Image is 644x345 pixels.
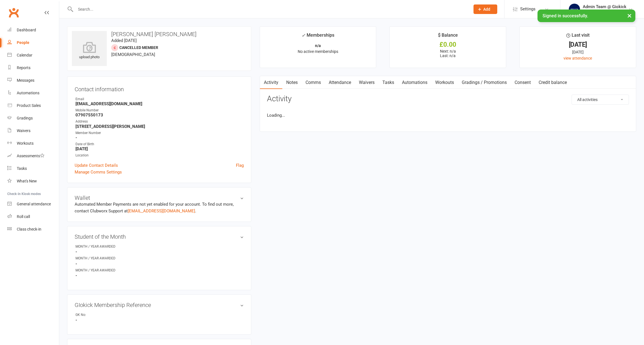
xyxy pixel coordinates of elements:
a: What's New [7,175,59,187]
p: Next: n/a Last: n/a [395,49,501,58]
button: × [624,10,634,22]
a: Workouts [7,137,59,150]
button: Add [473,4,497,14]
a: view attendance [563,56,592,60]
div: Giokick Martial Arts [583,9,626,14]
div: Date of Birth [75,142,244,147]
div: Assessments [17,154,44,158]
strong: [DATE] [75,146,244,151]
strong: - [75,249,244,254]
a: Assessments [7,150,59,162]
h3: Student of the Month [75,234,244,240]
h3: [PERSON_NAME] [PERSON_NAME] [72,31,247,37]
div: Admin Team @ Giokick [583,4,626,9]
a: Update Contact Details [75,162,118,169]
a: Automations [398,76,431,89]
a: [EMAIL_ADDRESS][DOMAIN_NAME] [128,208,195,213]
a: Automations [7,87,59,99]
div: General attendance [17,202,51,206]
div: Reports [17,65,30,70]
div: Dashboard [17,28,36,32]
strong: - [75,135,244,140]
span: Cancelled member [119,45,158,50]
div: [DATE] [525,49,631,55]
a: Comms [302,76,325,89]
a: Gradings [7,112,59,125]
a: Waivers [7,125,59,137]
div: Messages [17,78,34,83]
strong: n/a [315,43,321,48]
a: Class kiosk mode [7,223,59,236]
div: Tasks [17,166,27,171]
strong: - [75,273,244,278]
a: General attendance kiosk mode [7,198,59,210]
strong: [EMAIL_ADDRESS][DOMAIN_NAME] [75,101,244,106]
strong: [STREET_ADDRESS][PERSON_NAME] [75,124,244,129]
h3: GIokick Membership Reference [75,302,244,308]
a: Workouts [431,76,458,89]
a: Roll call [7,210,59,223]
div: Mobile Number [75,108,244,113]
input: Search... [74,5,466,13]
span: Add [483,7,490,11]
div: Roll call [17,214,30,219]
div: Product Sales [17,103,41,108]
a: Notes [282,76,302,89]
a: People [7,36,59,49]
a: Gradings / Promotions [458,76,511,89]
div: MONTH / YEAR AWARDED [75,244,122,249]
div: Last visit [566,32,589,42]
div: What's New [17,179,37,183]
span: Settings [520,3,536,15]
div: upload photo [72,42,107,60]
img: thumb_image1695682323.png [569,4,580,15]
div: Workouts [17,141,34,145]
div: Automations [17,91,39,95]
span: [DEMOGRAPHIC_DATA] [111,52,155,57]
div: Member Number [75,130,244,136]
strong: - [75,318,244,323]
div: Waivers [17,128,30,133]
a: Flag [236,162,244,169]
span: Signed in successfully. [543,13,588,18]
div: Calendar [17,53,32,57]
div: [DATE] [525,42,631,48]
strong: - [75,261,244,266]
h3: Wallet [75,195,244,201]
div: Address [75,119,244,124]
a: Credit balance [535,76,571,89]
a: Messages [7,74,59,87]
no-payment-system: Automated Member Payments are not yet enabled for your account. To find out more, contact Clubwor... [75,202,234,213]
div: MONTH / YEAR AWARDED [75,268,122,273]
a: Tasks [378,76,398,89]
div: GK No: [75,312,122,318]
div: Memberships [302,32,334,42]
i: ✓ [302,33,305,38]
h3: Contact information [75,84,244,92]
a: Consent [511,76,535,89]
div: Email [75,97,244,102]
a: Activity [260,76,282,89]
span: No active memberships [298,49,338,54]
a: Reports [7,62,59,74]
div: Location [75,153,244,158]
div: £0.00 [395,42,501,48]
a: Tasks [7,162,59,175]
div: Class check-in [17,227,41,231]
div: People [17,40,29,45]
strong: 07907550173 [75,112,244,118]
h3: Activity [267,95,629,103]
time: Added [DATE] [111,38,137,43]
a: Waivers [355,76,378,89]
div: $ Balance [438,32,458,42]
div: MONTH / YEAR AWARDED [75,256,122,261]
a: Attendance [325,76,355,89]
li: Loading... [267,112,629,119]
a: Manage Comms Settings [75,169,122,175]
a: Product Sales [7,99,59,112]
a: Clubworx [7,6,21,20]
a: Calendar [7,49,59,62]
div: Gradings [17,116,33,120]
a: Dashboard [7,24,59,36]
